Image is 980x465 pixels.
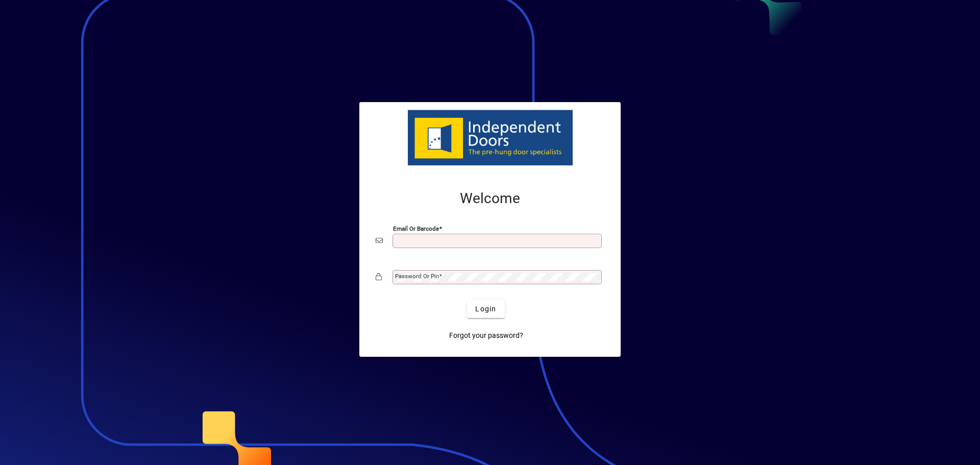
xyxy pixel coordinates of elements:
a: Forgot your password? [445,326,527,345]
mat-label: Email or Barcode [393,225,439,232]
span: Login [475,304,496,314]
button: Login [467,300,504,318]
h2: Welcome [376,190,604,207]
mat-label: Password or Pin [395,273,439,280]
span: Forgot your password? [449,330,523,341]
